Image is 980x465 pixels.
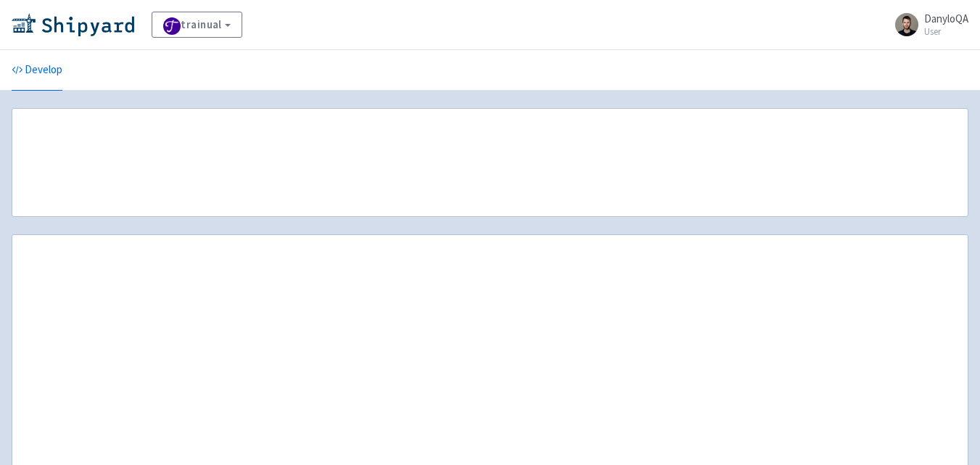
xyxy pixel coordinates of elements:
span: DanyloQA [924,12,968,25]
a: DanyloQA User [886,13,968,36]
small: User [924,27,968,36]
a: Develop [12,50,62,91]
a: trainual [152,12,242,38]
img: Shipyard logo [12,13,134,36]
